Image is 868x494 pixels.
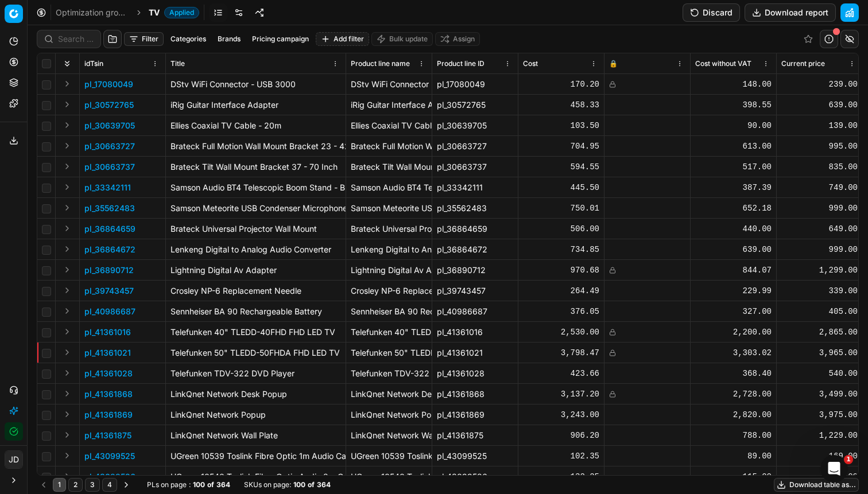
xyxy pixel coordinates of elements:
[84,223,135,235] button: pl_36864659
[695,326,772,338] div: 2,200.00
[170,326,341,338] p: Telefunken 40" TLEDD-40FHD FHD LED TV
[435,32,480,46] button: Assign
[437,203,513,214] div: pl_35562483
[523,244,599,255] div: 734.85
[60,325,74,339] button: Expand
[695,285,772,297] div: 229.99
[695,244,772,255] div: 639.00
[293,480,305,489] strong: 100
[781,99,858,111] div: 639.00
[695,409,772,421] div: 2,820.00
[68,478,83,492] button: 2
[84,430,131,441] button: pl_41361875
[695,99,772,111] div: 398.55
[170,285,341,297] p: Crosley NP-6 Replacement Needle
[84,203,135,214] button: pl_35562483
[437,450,513,462] div: pl_43099525
[84,285,134,297] p: pl_39743457
[695,120,772,131] div: 90.00
[119,478,133,492] button: Go to next page
[781,388,858,400] div: 3,499.00
[781,79,858,90] div: 239.00
[820,455,848,483] iframe: Intercom live chat
[170,471,341,483] p: UGreen 10540 Toslink Fibre Optic Audio 2m Cable-BK
[523,285,599,297] div: 264.49
[695,347,772,359] div: 3,303.02
[170,79,341,90] p: DStv WiFi Connector - USB 3000
[437,347,513,359] div: pl_41361021
[695,79,772,90] div: 148.00
[437,223,513,235] div: pl_36864659
[781,430,858,441] div: 1,229.00
[60,98,74,111] button: Expand
[60,263,74,277] button: Expand
[437,306,513,317] div: pl_40986687
[351,285,427,297] div: Crosley NP-6 Replacement Needle
[695,59,751,68] span: Cost without VAT
[84,368,133,379] button: pl_41361028
[695,430,772,441] div: 788.00
[84,264,134,276] p: pl_36890712
[351,306,427,317] div: Sennheiser BA 90 Rechargeable Battery
[84,306,135,317] button: pl_40986687
[60,180,74,194] button: Expand
[5,451,22,468] span: JD
[53,478,66,492] button: 1
[695,264,772,276] div: 844.07
[351,79,427,90] div: DStv WiFi Connector - USB 3000
[60,407,74,421] button: Expand
[523,306,599,317] div: 376.05
[170,388,341,400] p: LinkQnet Network Desk Popup
[170,306,341,317] p: Sennheiser BA 90 Rechargeable Battery
[695,141,772,152] div: 613.00
[781,347,858,359] div: 3,965.00
[170,99,341,111] p: iRig Guitar Interface Adapter
[60,118,74,132] button: Expand
[523,450,599,462] div: 102.35
[781,161,858,173] div: 835.00
[437,161,513,173] div: pl_30663737
[149,7,160,18] span: TV
[523,368,599,379] div: 423.66
[523,79,599,90] div: 170.20
[437,368,513,379] div: pl_41361028
[60,242,74,256] button: Expand
[84,120,135,131] p: pl_30639705
[523,141,599,152] div: 704.95
[351,388,427,400] div: LinkQnet Network Desk Popup
[56,7,199,18] nav: breadcrumb
[437,285,513,297] div: pl_39743457
[308,480,315,489] strong: of
[102,478,117,492] button: 4
[609,59,618,68] span: 🔒
[437,471,513,483] div: pl_43099526
[351,326,427,338] div: Telefunken 40" TLEDD-40FHD FHD LED TV
[84,79,133,90] button: pl_17080049
[695,203,772,214] div: 652.18
[523,430,599,441] div: 906.20
[170,59,185,68] span: Title
[170,368,341,379] p: Telefunken TDV-322 DVD Player
[84,326,131,338] p: pl_41361016
[351,409,427,421] div: LinkQnet Network Popup
[170,120,341,131] p: Ellies Coaxial TV Cable - 20m
[170,244,341,255] p: Lenkeng Digital to Analog Audio Converter
[781,264,858,276] div: 1,299.00
[124,32,164,46] button: Filter
[351,471,427,483] div: UGreen 10540 Toslink Fibre Optic Audio 2m Cable-BK
[316,32,369,46] button: Add filter
[84,471,135,483] button: pl_43099526
[437,244,513,255] div: pl_36864672
[351,203,427,214] div: Samson Meteorite USB Condenser Microphone
[523,59,538,68] span: Cost
[84,99,134,111] button: pl_30572765
[523,99,599,111] div: 458.33
[695,450,772,462] div: 89.00
[84,450,135,462] button: pl_43099525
